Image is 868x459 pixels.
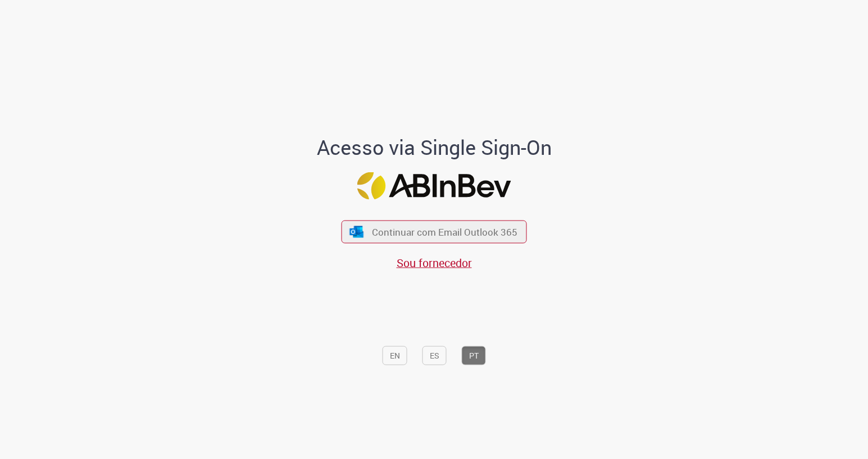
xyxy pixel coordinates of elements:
button: EN [383,346,407,365]
button: ES [422,346,447,365]
span: Continuar com Email Outlook 365 [372,226,517,238]
img: ícone Azure/Microsoft 360 [348,226,364,237]
h1: Acesso via Single Sign-On [278,136,590,159]
button: ícone Azure/Microsoft 360 Continuar com Email Outlook 365 [342,221,527,244]
a: Sou fornecedor [397,255,472,270]
img: Logo ABInBev [357,172,511,199]
button: PT [462,346,486,365]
